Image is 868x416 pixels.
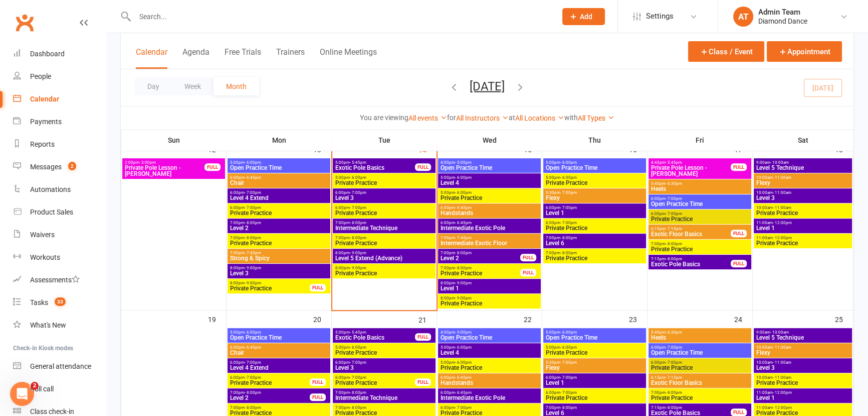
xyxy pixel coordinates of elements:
span: Level 4 [440,350,539,356]
a: All events [408,114,447,122]
span: - 11:00am [773,190,791,195]
span: 6:00pm [545,221,644,225]
span: 10:00am [756,190,850,195]
div: People [30,72,51,80]
span: - 5:45pm [350,160,366,165]
span: 7:00pm [440,251,521,255]
span: - 10:00am [770,160,789,165]
th: Sun [121,130,227,151]
div: FULL [310,378,326,386]
span: - 5:45pm [666,160,682,165]
span: - 7:00pm [560,221,577,225]
span: 7:00pm [440,236,539,240]
span: 9:00am [756,160,850,165]
button: Online Meetings [320,47,377,69]
span: 5:30pm [545,360,644,365]
span: Exotic Pole Basics [335,165,415,171]
strong: at [509,114,515,122]
div: Diamond Dance [758,17,807,26]
span: - 11:00am [773,360,791,365]
button: [DATE] [470,79,505,93]
span: 2 [68,162,76,170]
th: Tue [332,130,437,151]
a: What's New [13,314,106,337]
div: Workouts [30,253,60,261]
span: Level 5 Extend (Advance) [335,255,433,261]
div: General attendance [30,362,91,370]
div: FULL [520,269,536,276]
span: Level 4 Extend [230,365,328,371]
span: - 7:00pm [666,212,682,216]
span: Strong & Spicy [230,255,328,261]
a: Payments [13,111,106,133]
span: - 7:00pm [560,375,577,380]
span: 5:00pm [440,190,539,195]
div: FULL [731,163,747,171]
span: Level 2 [230,225,328,231]
span: Private Practice [440,365,539,371]
span: Intermediate Technique [335,225,433,231]
span: Private Practice [440,300,539,306]
span: - 7:15pm [666,227,682,231]
span: 7:00pm [230,236,328,240]
span: Private Practice [650,216,749,222]
span: 11:00am [756,236,850,240]
span: Private Practice [335,380,415,386]
span: 6:00pm [230,345,328,350]
span: - 11:00am [773,205,791,210]
div: AT [733,7,753,27]
div: 23 [629,310,647,327]
span: Level 6 [545,240,644,246]
span: 6:00pm [335,190,433,195]
span: 10:00am [756,360,850,365]
div: FULL [204,163,221,171]
span: 6:00pm [335,360,433,365]
span: - 6:45pm [245,175,261,180]
span: Open Practice Time [440,165,539,171]
span: - 7:00pm [666,360,682,365]
span: Level 3 [756,365,850,371]
span: 6:00pm [230,175,328,180]
span: 6:00pm [650,360,749,365]
span: Level 5 Technique [756,165,850,171]
span: 7:00pm [335,236,433,240]
span: 7:00pm [230,251,328,255]
span: Open Practice Time [545,165,644,171]
span: - 12:00pm [773,221,792,225]
span: Exotic Pole Basics [335,335,415,341]
span: Level 2 [440,255,521,261]
span: Private Practice [440,270,521,276]
strong: for [447,114,456,122]
input: Search... [132,10,549,24]
span: 5:00pm [545,345,644,350]
span: Level 3 [335,365,433,371]
span: Level 5 Technique [756,335,850,341]
strong: You are viewing [360,114,408,122]
span: Intermediate Exotic Pole [440,225,539,231]
a: Calendar [13,88,106,111]
span: - 9:00pm [350,266,366,270]
span: 5:00pm [440,360,539,365]
span: Heels [650,186,749,192]
span: - 8:00pm [455,266,472,270]
div: What's New [30,321,66,329]
span: 4:45pm [650,160,731,165]
span: Open Practice Time [440,335,539,341]
span: - 7:00pm [245,205,261,210]
span: - 7:45pm [245,251,261,255]
a: All Instructors [456,114,509,122]
span: - 8:00pm [560,251,577,255]
div: 24 [734,310,752,327]
span: 8:00pm [335,266,433,270]
span: 5:00pm [545,330,644,335]
span: Intermediate Exotic Floor [440,240,539,246]
span: 6:15pm [650,227,731,231]
div: Product Sales [30,208,73,216]
span: Flexy [545,365,644,371]
span: 8:00pm [440,281,539,285]
span: 5:00pm [335,160,415,165]
span: - 6:00pm [560,160,577,165]
span: Private Practice [756,210,850,216]
span: 6:00pm [335,375,415,380]
span: - 7:00pm [350,375,366,380]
